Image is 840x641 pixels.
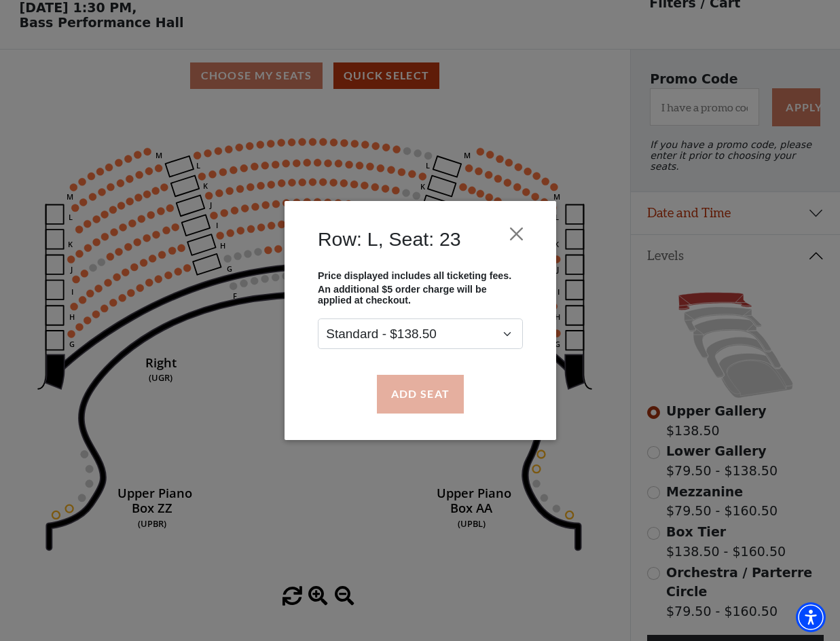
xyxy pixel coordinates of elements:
h4: Row: L, Seat: 23 [318,227,461,251]
button: Add Seat [376,375,463,413]
p: An additional $5 order charge will be applied at checkout. [318,285,523,306]
button: Close [503,221,529,247]
p: Price displayed includes all ticketing fees. [318,270,523,281]
div: Accessibility Menu [796,602,826,632]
